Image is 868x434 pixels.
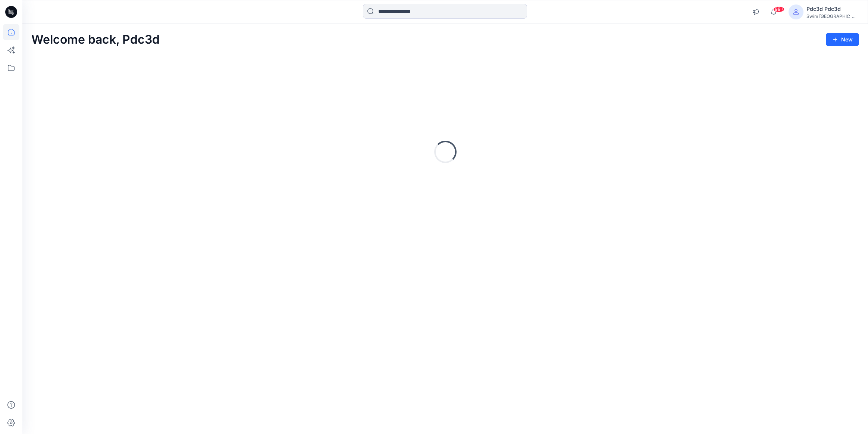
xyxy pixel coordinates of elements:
h2: Welcome back, Pdc3d [31,33,160,47]
svg: avatar [793,9,799,15]
span: 99+ [773,6,784,12]
div: Swim [GEOGRAPHIC_DATA] [806,13,859,19]
button: New [826,33,859,46]
div: Pdc3d Pdc3d [806,4,859,13]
